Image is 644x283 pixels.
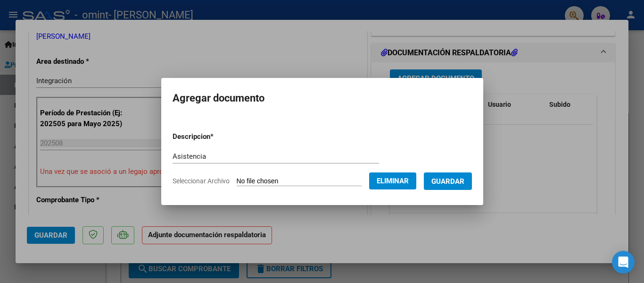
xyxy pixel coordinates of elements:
button: Eliminar [369,172,416,189]
span: Eliminar [377,177,409,185]
span: Guardar [431,177,464,186]
button: Guardar [424,172,472,190]
p: Descripcion [173,131,263,142]
div: Open Intercom Messenger [612,251,635,274]
span: Seleccionar Archivo [173,177,230,185]
h2: Agregar documento [173,89,472,107]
